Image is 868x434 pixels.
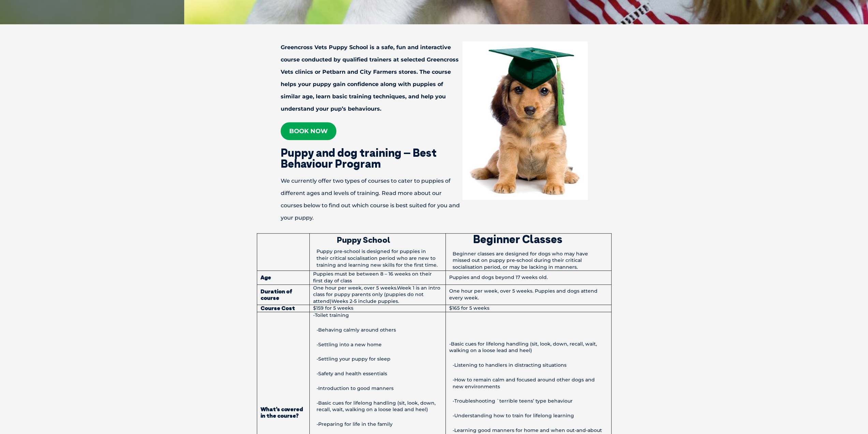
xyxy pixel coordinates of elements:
[313,236,442,244] h3: Puppy School
[449,412,607,419] p: -Understanding how to train for lifelong learning
[261,406,306,419] strong: What’s covered in the course?
[261,305,306,311] strong: Course Cost
[257,147,612,169] h2: Puppy and dog training – Best Behaviour Program
[313,421,442,428] p: -Preparing for life in the family
[309,271,445,284] td: Puppies must be between 8 – 16 weeks on their first day of class
[309,305,445,312] td: $159 for 5 weeks
[313,385,442,392] p: -Introduction to good manners
[261,274,306,281] strong: Age
[313,400,442,413] p: -Basic cues for lifelong handling (sit, look, down, recall, wait, walking on a loose lead and heel)
[281,122,336,140] a: Book now
[449,398,607,405] p: -Troubleshooting `terrible teens’ type behaviour
[449,234,607,244] h2: Beginner Classes
[449,427,607,434] p: -Learning good manners for home and when out-and-about
[313,248,442,268] p: Puppy pre-school is designed for puppies in their critical socialisation period who are new to tr...
[281,44,459,112] strong: Greencross Vets Puppy School is a safe, fun and interactive course conducted by qualified trainer...
[446,284,611,305] td: One hour per week, over 5 weeks. Puppies and dogs attend every week.
[449,362,607,369] p: -Listening to handlers in distracting situations
[313,341,442,348] p: -Settling into a new home
[449,377,607,390] p: -How to remain calm and focused around other dogs and new environments
[261,288,306,301] strong: Duration of course
[313,327,442,334] p: -Behaving calmly around others
[309,284,445,305] td: One hour per week, over 5 weeks.Week 1 is an intro class for puppy parents only (puppies do not a...
[446,305,611,312] td: $165 for 5 weeks
[449,251,607,271] p: Beginner classes are designed for dogs who may have missed out on puppy pre-school during their c...
[313,356,442,363] p: -Settling your puppy for sleep
[313,370,442,377] p: -Safety and health essentials
[446,271,611,284] td: Puppies and dogs beyond 17 weeks old.
[257,175,612,224] p: We currently offer two types of courses to cater to puppies of different ages and levels of train...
